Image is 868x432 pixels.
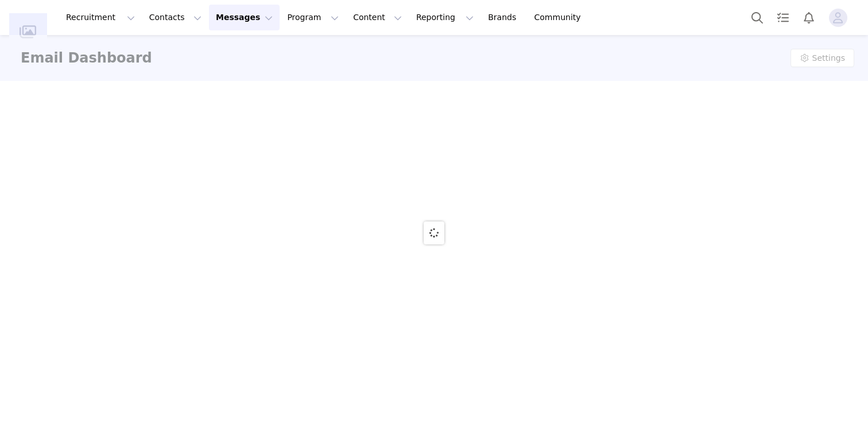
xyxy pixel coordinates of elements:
[346,5,409,30] button: Content
[280,5,346,30] button: Program
[209,5,280,30] button: Messages
[796,5,821,30] button: Notifications
[59,5,142,30] button: Recruitment
[770,5,796,30] a: Tasks
[822,9,859,27] button: Profile
[409,5,480,30] button: Reporting
[142,5,208,30] button: Contacts
[832,9,843,27] div: avatar
[481,5,526,30] a: Brands
[528,5,593,30] a: Community
[745,5,770,30] button: Search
